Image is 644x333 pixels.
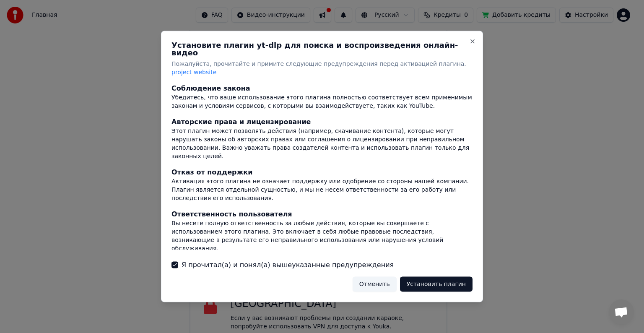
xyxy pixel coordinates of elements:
div: Соблюдение закона [171,83,473,93]
span: project website [171,69,216,75]
div: Этот плагин может позволять действия (например, скачивание контента), которые могут нарушать зако... [171,127,473,160]
button: Установить плагин [400,276,473,291]
div: Вы несете полную ответственность за любые действия, которые вы совершаете с использованием этого ... [171,219,473,252]
div: Авторские права и лицензирование [171,117,473,127]
button: Отменить [353,276,397,291]
p: Пожалуйста, прочитайте и примите следующие предупреждения перед активацией плагина. [171,60,473,77]
div: Убедитесь, что ваше использование этого плагина полностью соответствует всем применимым законам и... [171,93,473,110]
div: Ответственность пользователя [171,209,473,219]
label: Я прочитал(а) и понял(а) вышеуказанные предупреждения [182,260,394,270]
div: Отказ от поддержки [171,167,473,177]
h2: Установите плагин yt-dlp для поиска и воспроизведения онлайн-видео [171,42,473,57]
div: Активация этого плагина не означает поддержку или одобрение со стороны нашей компании. Плагин явл... [171,177,473,202]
